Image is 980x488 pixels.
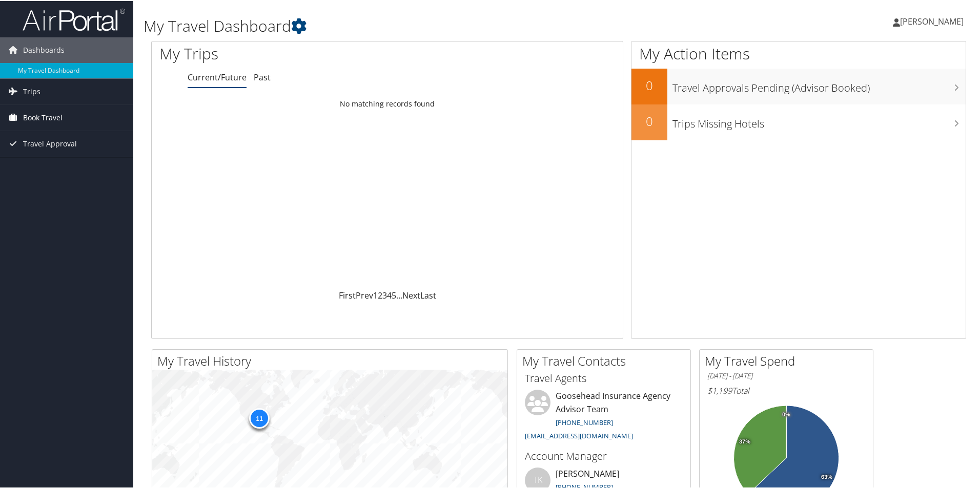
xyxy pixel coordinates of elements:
[525,430,633,439] a: [EMAIL_ADDRESS][DOMAIN_NAME]
[23,130,77,156] span: Travel Approval
[631,42,966,63] h1: My Action Items
[382,289,387,300] a: 3
[159,42,419,63] h1: My Trips
[525,448,683,462] h3: Account Manager
[23,7,125,31] img: airportal-logo.png
[739,438,750,444] tspan: 37%
[782,411,790,417] tspan: 0%
[188,71,247,82] a: Current/Future
[402,289,420,300] a: Next
[631,68,966,103] a: 0Travel Approvals Pending (Advisor Booked)
[23,104,63,130] span: Book Travel
[339,289,356,300] a: First
[356,289,373,300] a: Prev
[378,289,382,300] a: 2
[23,78,40,103] span: Trips
[525,370,683,385] h3: Travel Agents
[392,289,396,300] a: 5
[707,370,865,380] h6: [DATE] - [DATE]
[373,289,378,300] a: 1
[249,407,270,427] div: 11
[672,75,966,94] h3: Travel Approvals Pending (Advisor Booked)
[420,289,436,300] a: Last
[396,289,402,300] span: …
[631,112,667,129] h2: 0
[631,76,667,93] h2: 0
[556,417,613,426] a: [PHONE_NUMBER]
[152,94,623,112] td: No matching records found
[893,5,974,36] a: [PERSON_NAME]
[157,351,507,369] h2: My Travel History
[821,473,832,479] tspan: 63%
[522,351,690,369] h2: My Travel Contacts
[707,384,865,395] h6: Total
[520,389,688,443] li: Goosehead Insurance Agency Advisor Team
[631,103,966,139] a: 0Trips Missing Hotels
[672,111,966,130] h3: Trips Missing Hotels
[144,14,697,36] h1: My Travel Dashboard
[900,15,964,26] span: [PERSON_NAME]
[707,384,732,395] span: $1,199
[254,71,271,82] a: Past
[387,289,392,300] a: 4
[705,351,873,369] h2: My Travel Spend
[23,36,65,62] span: Dashboards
